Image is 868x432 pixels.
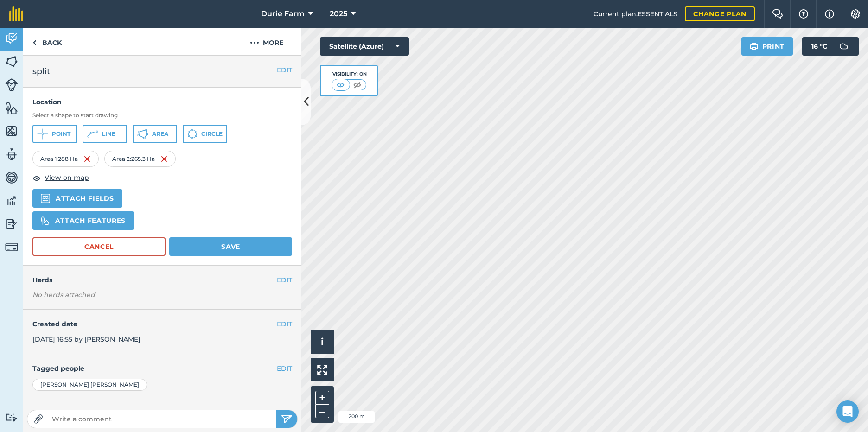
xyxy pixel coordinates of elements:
img: svg+xml;base64,PD94bWwgdmVyc2lvbj0iMS4wIiBlbmNvZGluZz0idXRmLTgiPz4KPCEtLSBHZW5lcmF0b3I6IEFkb2JlIE... [5,217,18,231]
span: Current plan : ESSENTIALS [594,9,677,19]
button: Cancel [32,237,166,256]
button: Satellite (Azure) [320,37,409,56]
button: Circle [183,125,227,143]
img: svg+xml;base64,PHN2ZyB4bWxucz0iaHR0cDovL3d3dy53My5vcmcvMjAwMC9zdmciIHdpZHRoPSI5IiBoZWlnaHQ9IjI0Ii... [32,37,37,48]
button: Line [83,125,127,143]
button: EDIT [277,275,292,285]
span: i [321,336,324,348]
img: svg%3e [41,216,50,225]
div: [DATE] 16:55 by [PERSON_NAME] [23,310,301,354]
img: svg+xml;base64,PHN2ZyB4bWxucz0iaHR0cDovL3d3dy53My5vcmcvMjAwMC9zdmciIHdpZHRoPSI1MCIgaGVpZ2h0PSI0MC... [351,80,363,89]
h4: Location [32,97,292,107]
h4: Created date [32,319,292,329]
img: Paperclip icon [34,414,43,424]
img: svg+xml,%3c [41,194,50,203]
button: Attach features [32,211,134,230]
span: Durie Farm [261,8,305,19]
img: A cog icon [850,9,861,19]
div: Open Intercom Messenger [836,400,859,423]
span: Area [152,130,168,138]
button: EDIT [277,363,292,374]
span: 2025 [330,8,347,19]
img: A question mark icon [798,9,809,19]
span: View on map [45,172,89,183]
button: Save [169,237,292,256]
img: svg+xml;base64,PHN2ZyB4bWxucz0iaHR0cDovL3d3dy53My5vcmcvMjAwMC9zdmciIHdpZHRoPSIxNiIgaGVpZ2h0PSIyNC... [83,153,91,165]
img: svg+xml;base64,PHN2ZyB4bWxucz0iaHR0cDovL3d3dy53My5vcmcvMjAwMC9zdmciIHdpZHRoPSI1NiIgaGVpZ2h0PSI2MC... [5,124,18,138]
h2: split [32,65,292,78]
img: svg+xml;base64,PHN2ZyB4bWxucz0iaHR0cDovL3d3dy53My5vcmcvMjAwMC9zdmciIHdpZHRoPSI1NiIgaGVpZ2h0PSI2MC... [5,55,18,69]
img: svg+xml;base64,PD94bWwgdmVyc2lvbj0iMS4wIiBlbmNvZGluZz0idXRmLTgiPz4KPCEtLSBHZW5lcmF0b3I6IEFkb2JlIE... [5,241,18,254]
img: svg+xml;base64,PD94bWwgdmVyc2lvbj0iMS4wIiBlbmNvZGluZz0idXRmLTgiPz4KPCEtLSBHZW5lcmF0b3I6IEFkb2JlIE... [5,194,18,208]
img: svg+xml;base64,PHN2ZyB4bWxucz0iaHR0cDovL3d3dy53My5vcmcvMjAwMC9zdmciIHdpZHRoPSIxNiIgaGVpZ2h0PSIyNC... [160,153,168,165]
div: Area 1 : 288 Ha [32,151,99,166]
img: svg+xml;base64,PHN2ZyB4bWxucz0iaHR0cDovL3d3dy53My5vcmcvMjAwMC9zdmciIHdpZHRoPSIxOCIgaGVpZ2h0PSIyNC... [32,172,41,184]
button: Print [741,37,793,56]
img: svg+xml;base64,PD94bWwgdmVyc2lvbj0iMS4wIiBlbmNvZGluZz0idXRmLTgiPz4KPCEtLSBHZW5lcmF0b3I6IEFkb2JlIE... [5,78,18,91]
h3: Select a shape to start drawing [32,112,292,119]
span: Line [102,130,115,138]
div: [PERSON_NAME] [PERSON_NAME] [32,379,147,391]
img: svg+xml;base64,PD94bWwgdmVyc2lvbj0iMS4wIiBlbmNvZGluZz0idXRmLTgiPz4KPCEtLSBHZW5lcmF0b3I6IEFkb2JlIE... [5,147,18,161]
img: svg+xml;base64,PHN2ZyB4bWxucz0iaHR0cDovL3d3dy53My5vcmcvMjAwMC9zdmciIHdpZHRoPSIxOSIgaGVpZ2h0PSIyNC... [750,41,759,52]
img: svg+xml;base64,PD94bWwgdmVyc2lvbj0iMS4wIiBlbmNvZGluZz0idXRmLTgiPz4KPCEtLSBHZW5lcmF0b3I6IEFkb2JlIE... [5,413,18,422]
div: Area 2 : 265.3 Ha [104,151,176,166]
button: More [232,28,301,55]
div: Visibility: On [332,70,367,78]
img: svg+xml;base64,PHN2ZyB4bWxucz0iaHR0cDovL3d3dy53My5vcmcvMjAwMC9zdmciIHdpZHRoPSI1NiIgaGVpZ2h0PSI2MC... [5,101,18,115]
img: svg+xml;base64,PHN2ZyB4bWxucz0iaHR0cDovL3d3dy53My5vcmcvMjAwMC9zdmciIHdpZHRoPSIyNSIgaGVpZ2h0PSIyNC... [281,413,293,425]
button: EDIT [277,319,292,329]
h4: Tagged people [32,363,292,374]
img: svg+xml;base64,PHN2ZyB4bWxucz0iaHR0cDovL3d3dy53My5vcmcvMjAwMC9zdmciIHdpZHRoPSI1MCIgaGVpZ2h0PSI0MC... [335,80,346,89]
button: EDIT [277,65,292,75]
img: Four arrows, one pointing top left, one top right, one bottom right and the last bottom left [317,365,327,375]
input: Write a comment [48,413,276,426]
button: 16 °C [802,37,859,56]
img: svg+xml;base64,PD94bWwgdmVyc2lvbj0iMS4wIiBlbmNvZGluZz0idXRmLTgiPz4KPCEtLSBHZW5lcmF0b3I6IEFkb2JlIE... [835,37,853,56]
img: svg+xml;base64,PHN2ZyB4bWxucz0iaHR0cDovL3d3dy53My5vcmcvMjAwMC9zdmciIHdpZHRoPSIxNyIgaGVpZ2h0PSIxNy... [825,8,834,19]
button: Attach fields [32,189,122,208]
span: 16 ° C [811,37,827,56]
button: – [315,405,329,418]
img: svg+xml;base64,PD94bWwgdmVyc2lvbj0iMS4wIiBlbmNvZGluZz0idXRmLTgiPz4KPCEtLSBHZW5lcmF0b3I6IEFkb2JlIE... [5,32,18,45]
img: svg+xml;base64,PD94bWwgdmVyc2lvbj0iMS4wIiBlbmNvZGluZz0idXRmLTgiPz4KPCEtLSBHZW5lcmF0b3I6IEFkb2JlIE... [5,171,18,184]
a: Back [23,28,71,55]
img: svg+xml;base64,PHN2ZyB4bWxucz0iaHR0cDovL3d3dy53My5vcmcvMjAwMC9zdmciIHdpZHRoPSIyMCIgaGVpZ2h0PSIyNC... [250,37,259,48]
button: + [315,391,329,405]
button: View on map [32,172,89,184]
img: Two speech bubbles overlapping with the left bubble in the forefront [772,9,783,19]
button: Area [133,125,177,143]
h4: Herds [32,275,301,285]
button: i [311,330,334,354]
span: Point [52,130,70,138]
img: fieldmargin Logo [9,6,23,21]
button: Point [32,125,77,143]
em: No herds attached [32,290,301,300]
span: Circle [201,130,223,138]
a: Change plan [685,6,755,21]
